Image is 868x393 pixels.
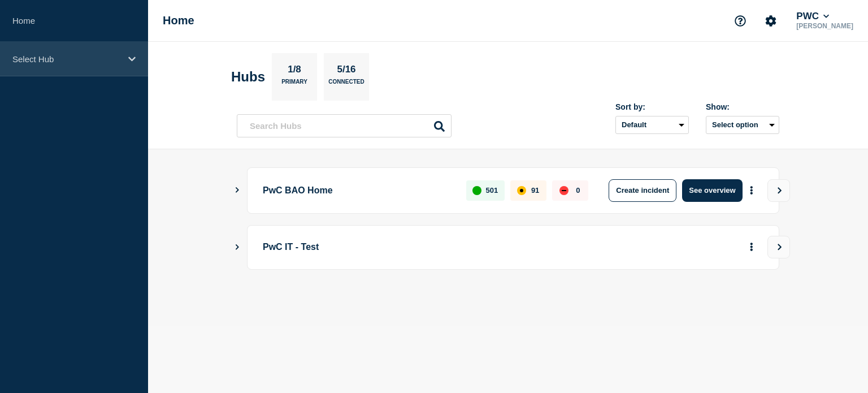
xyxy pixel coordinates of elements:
button: More actions [744,180,759,201]
button: Show Connected Hubs [235,186,240,195]
button: View [767,179,790,202]
p: 5/16 [333,64,360,79]
p: 501 [486,186,498,195]
button: More actions [744,237,759,258]
div: Sort by: [615,102,689,111]
select: Sort by [615,116,689,134]
button: See overview [682,179,742,202]
input: Search Hubs [237,114,452,137]
div: affected [517,186,526,195]
p: PwC IT - Test [263,237,575,258]
button: PWC [794,11,831,22]
p: 91 [531,186,539,195]
p: 1/8 [284,64,306,79]
button: Create incident [609,179,676,202]
div: down [559,186,568,195]
button: Account settings [759,9,783,33]
p: Select Hub [12,54,121,64]
h1: Home [163,14,194,27]
button: View [767,236,790,258]
p: Connected [328,79,364,90]
button: Select option [706,116,779,134]
div: Show: [706,102,779,111]
div: up [472,186,481,195]
p: Primary [281,79,307,90]
button: Support [728,9,752,33]
p: [PERSON_NAME] [794,22,856,30]
h2: Hubs [231,69,265,85]
p: PwC BAO Home [263,179,453,202]
button: Show Connected Hubs [235,243,240,252]
p: 0 [576,186,580,195]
